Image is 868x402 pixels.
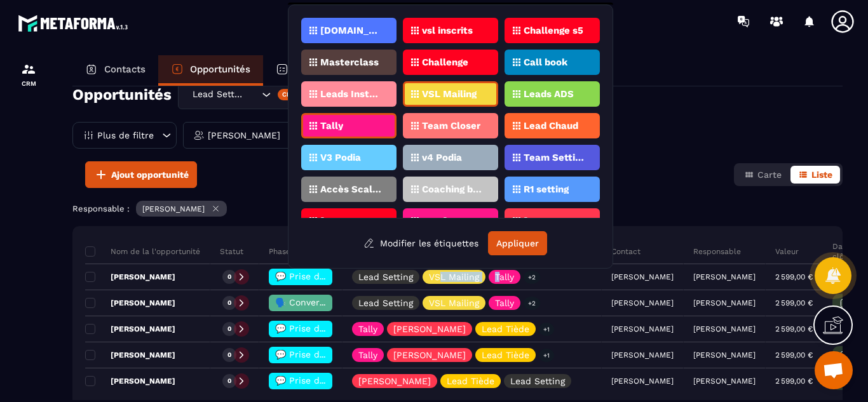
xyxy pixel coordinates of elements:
p: Phase [269,246,290,257]
p: Challenge s5 [524,26,583,35]
a: Tâches [263,55,340,86]
p: [PERSON_NAME] [208,131,280,140]
p: 2 599,00 € [775,272,813,281]
p: [PERSON_NAME] [393,325,466,333]
p: Coaching book [422,185,484,194]
p: CRM [3,80,54,87]
span: Carte [757,170,782,180]
p: [PERSON_NAME] [85,298,175,308]
p: Call book [524,58,567,67]
p: Lead Tiède [447,377,494,385]
span: 💬 Prise de contact effectué [275,375,402,385]
p: Responsable : [72,204,130,213]
p: 0 [227,272,231,281]
p: Nom de la l'opportunité [85,246,200,257]
p: 2 599,00 € [775,351,813,359]
p: 2 599,00 € [775,325,813,333]
p: +1 [539,349,554,362]
button: Modifier les étiquettes [354,232,488,255]
span: Liste [811,170,832,180]
p: [PERSON_NAME] [85,272,175,282]
p: Lead Tiède [482,325,529,333]
p: [PERSON_NAME] [85,324,175,334]
h2: Opportunités [72,82,172,107]
button: Ajout opportunité [85,161,197,188]
p: Leads ADS [524,90,574,98]
p: [PERSON_NAME]. 1:1 6m 3app [524,217,585,225]
p: VSL Mailing [429,272,479,281]
p: [PERSON_NAME] [358,377,431,385]
p: Tally [358,325,377,333]
button: Liste [790,166,840,184]
p: Accès Scaler Podia [320,185,382,194]
p: Responsable [693,246,741,257]
span: 💬 Prise de contact effectué [275,349,402,359]
p: [PERSON_NAME] [693,377,756,385]
p: Lead Chaud [524,121,578,130]
p: Masterclass [320,58,379,67]
p: [PERSON_NAME] [142,204,205,213]
p: Plus de filtre [97,131,154,140]
p: [PERSON_NAME] [693,351,756,359]
p: [PERSON_NAME] [693,272,756,281]
a: Contacts [72,55,158,86]
p: Leads Instagram [320,90,382,98]
p: [PERSON_NAME] [693,325,756,333]
p: Team Closer [422,121,480,130]
p: 2 599,00 € [775,298,813,307]
p: Tally [358,351,377,359]
p: Statut [220,246,243,257]
p: +2 [524,271,540,284]
p: 0 [227,351,231,359]
p: V3 Podia [320,153,361,162]
span: 💬 Prise de contact effectué [275,271,402,281]
a: Opportunités [158,55,263,86]
p: Lead Tiède [482,351,529,359]
p: Tally [495,272,514,281]
p: VSL Mailing [429,298,479,307]
p: Valeur [775,246,799,257]
p: [PERSON_NAME] [320,217,382,225]
p: Lead Setting [358,298,413,307]
p: Challenge [422,58,468,67]
a: formationformationCRM [3,52,54,97]
p: Contacts [104,64,146,75]
p: Team Setting [524,153,585,162]
p: 0 [227,377,231,385]
button: Appliquer [488,231,547,255]
p: [PERSON_NAME] [393,351,466,359]
p: R1 setting [524,185,569,194]
p: v4 Podia [422,153,462,162]
p: +1 [539,323,554,336]
p: [PERSON_NAME] [85,350,175,360]
p: [PERSON_NAME] [85,376,175,386]
p: Contact [611,246,641,257]
p: 2 599,00 € [775,377,813,385]
p: Tally [320,121,343,130]
p: vsl inscrits [422,26,473,35]
p: Opportunités [190,64,250,75]
img: logo [18,11,132,35]
button: Carte [736,166,789,184]
p: Tally [495,298,514,307]
p: Lead Setting [510,377,565,385]
span: Lead Setting [189,88,246,102]
img: formation [21,62,36,77]
span: 🗣️ Conversation en cours [275,297,388,307]
p: 0 [227,325,231,333]
div: Créer [278,89,309,100]
span: Ajout opportunité [111,168,189,181]
p: [PERSON_NAME] [693,298,756,307]
p: +2 [524,297,540,310]
input: Search for option [246,88,259,102]
p: [DOMAIN_NAME] [320,26,382,35]
p: VSL Mailing [422,90,477,98]
p: 0 [227,298,231,307]
p: SET [PERSON_NAME] [422,217,484,225]
span: 💬 Prise de contact effectué [275,323,402,333]
div: Ouvrir le chat [815,351,853,389]
div: Search for option [178,80,311,109]
p: Lead Setting [358,272,413,281]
